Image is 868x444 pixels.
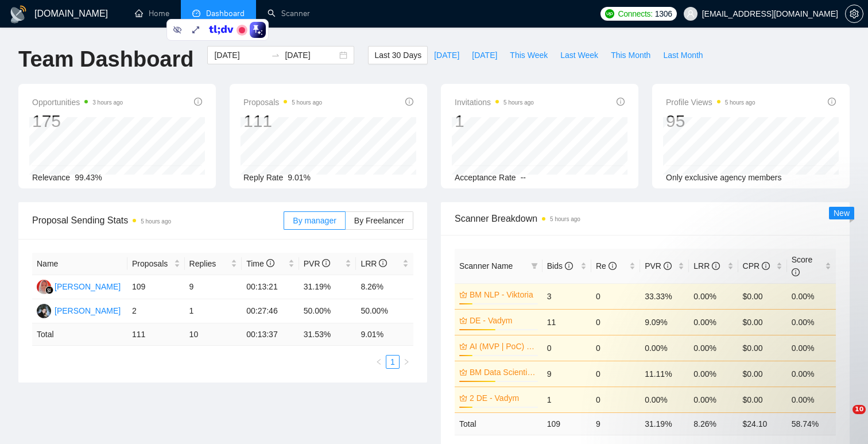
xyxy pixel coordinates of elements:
td: 33.33% [640,283,689,309]
td: Total [455,412,542,435]
span: crown [459,291,467,299]
td: 1 [542,387,591,412]
a: AC[PERSON_NAME] [37,281,121,291]
span: 9.01% [288,173,311,182]
button: [DATE] [466,46,503,64]
button: right [400,355,413,369]
div: 175 [32,110,123,132]
span: filter [531,262,538,269]
li: 1 [386,355,400,369]
a: DE - Vadym [470,314,536,327]
span: Last 30 Days [374,49,421,61]
div: 95 [666,110,755,132]
td: 9 [185,275,242,299]
h1: Team Dashboard [18,46,193,73]
td: 0 [591,283,640,309]
time: 5 hours ago [550,216,580,222]
span: info-circle [565,262,573,270]
span: Relevance [32,173,70,182]
td: 8.26% [356,275,413,299]
span: Acceptance Rate [455,173,516,182]
span: Time [246,259,274,268]
span: Profile Views [666,95,755,109]
a: searchScanner [268,9,310,18]
span: -- [521,173,526,182]
div: [PERSON_NAME] [55,304,121,317]
td: $0.00 [738,283,787,309]
td: 10 [185,323,242,346]
td: 2 [127,299,185,323]
span: info-circle [792,268,800,276]
time: 5 hours ago [503,99,534,106]
time: 5 hours ago [292,99,322,106]
input: Start date [214,49,266,61]
span: info-circle [712,262,720,270]
td: $ 24.10 [738,412,787,435]
span: crown [459,394,467,402]
span: crown [459,316,467,325]
img: LB [37,304,51,318]
th: Name [32,253,127,275]
td: 109 [542,412,591,435]
td: 8.26 % [689,412,738,435]
span: 10 [852,405,866,414]
td: 109 [127,275,185,299]
span: left [375,358,382,365]
td: 00:27:46 [242,299,299,323]
td: 0.00% [689,283,738,309]
button: Last Week [554,46,604,64]
span: [DATE] [472,49,497,61]
a: BM Data Scientist - [PERSON_NAME] [470,366,536,379]
span: [DATE] [434,49,459,61]
span: Invitations [455,95,534,109]
span: crown [459,368,467,376]
span: setting [846,9,863,18]
button: Last Month [657,46,709,64]
span: Only exclusive agency members [666,173,782,182]
a: AI (MVP | PoC) - [PERSON_NAME] [470,340,536,353]
div: 111 [243,110,322,132]
li: Next Page [400,355,413,369]
a: homeHome [135,9,169,18]
td: 111 [127,323,185,346]
span: info-circle [664,262,672,270]
td: 3 [542,283,591,309]
img: logo [9,5,28,24]
td: 0 [591,335,640,361]
span: info-circle [609,262,617,270]
span: crown [459,342,467,350]
span: PVR [304,259,331,268]
td: 00:13:21 [242,275,299,299]
span: PVR [645,261,672,271]
td: 11 [542,309,591,335]
span: info-circle [379,259,387,267]
span: By Freelancer [354,216,404,225]
span: Opportunities [32,95,123,109]
td: 9 [591,412,640,435]
button: setting [845,5,863,23]
td: 0 [591,361,640,387]
span: LRR [693,261,720,271]
td: 0.00% [640,335,689,361]
span: CPR [743,261,770,271]
span: Proposals [132,257,172,270]
li: Previous Page [372,355,386,369]
td: 0.00% [640,387,689,412]
td: 9.01 % [356,323,413,346]
span: Replies [189,257,229,270]
span: 99.43% [75,173,102,182]
td: 31.19% [299,275,356,299]
span: info-circle [762,262,770,270]
button: This Week [503,46,554,64]
td: 0 [542,335,591,361]
span: Scanner Breakdown [455,211,836,226]
button: left [372,355,386,369]
td: 0 [591,387,640,412]
span: Proposal Sending Stats [32,213,284,227]
span: Proposals [243,95,322,109]
span: info-circle [828,98,836,106]
span: By manager [293,216,336,225]
a: 2 DE - Vadym [470,392,536,404]
span: to [271,51,280,60]
time: 3 hours ago [92,99,123,106]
